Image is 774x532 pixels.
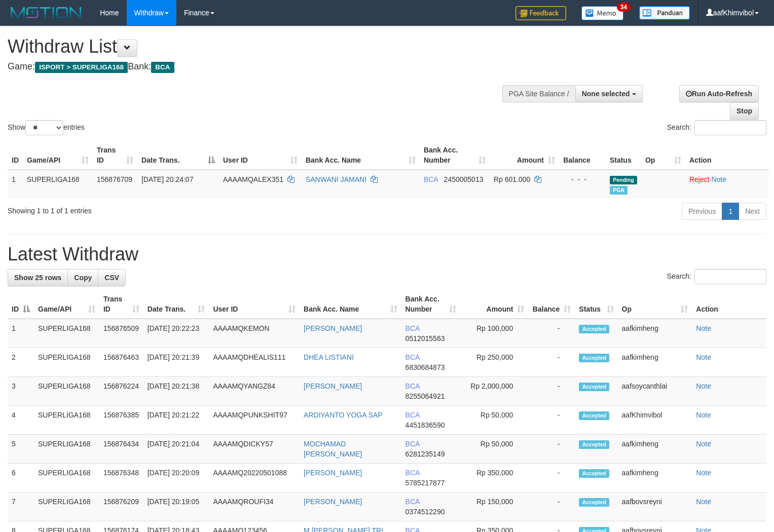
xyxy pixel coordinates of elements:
[610,176,637,184] span: Pending
[559,141,606,170] th: Balance
[730,102,759,120] a: Stop
[306,175,366,183] a: SANWANI JAMANI
[23,170,93,199] td: SUPERLIGA168
[618,319,692,348] td: aafkimheng
[34,492,99,521] td: SUPERLIGA168
[610,186,628,195] span: Marked by aafsoycanthlai
[304,353,354,361] a: DHEA LISTIANI
[99,319,143,348] td: 156876509
[304,469,362,477] a: [PERSON_NAME]
[692,290,766,319] th: Action
[302,141,420,170] th: Bank Acc. Name: activate to sort column ascending
[618,464,692,492] td: aafkimheng
[694,269,766,284] input: Search:
[579,325,609,333] span: Accepted
[34,319,99,348] td: SUPERLIGA168
[696,324,711,332] a: Note
[209,406,300,435] td: AAAAMQPUNKSHIT97
[209,290,300,319] th: User ID: activate to sort column ascending
[618,435,692,464] td: aafkimheng
[406,450,445,458] span: Copy 6281235149 to clipboard
[97,175,132,183] span: 156876709
[34,464,99,492] td: SUPERLIGA168
[143,464,209,492] td: [DATE] 20:20:09
[528,319,575,348] td: -
[618,492,692,521] td: aafbovsreyni
[579,469,609,478] span: Accepted
[143,348,209,377] td: [DATE] 20:21:39
[8,120,85,135] label: Show entries
[490,141,559,170] th: Amount: activate to sort column ascending
[696,440,711,448] a: Note
[420,141,490,170] th: Bank Acc. Number: activate to sort column ascending
[8,244,766,264] h1: Latest Withdraw
[696,411,711,419] a: Note
[406,479,445,487] span: Copy 5785217877 to clipboard
[406,469,420,477] span: BCA
[209,435,300,464] td: AAAAMQDICKY57
[8,290,34,319] th: ID: activate to sort column descending
[209,319,300,348] td: AAAAMQKEMON
[696,469,711,477] a: Note
[528,406,575,435] td: -
[579,498,609,507] span: Accepted
[99,492,143,521] td: 156876209
[401,290,461,319] th: Bank Acc. Number: activate to sort column ascending
[219,141,302,170] th: User ID: activate to sort column ascending
[304,411,383,419] a: ARDIYANTO YOGA SAP
[143,290,209,319] th: Date Trans.: activate to sort column ascending
[460,492,528,521] td: Rp 150,000
[304,440,362,458] a: MOCHAMAD [PERSON_NAME]
[606,141,641,170] th: Status
[93,141,137,170] th: Trans ID: activate to sort column ascending
[694,120,766,135] input: Search:
[104,274,119,282] span: CSV
[579,440,609,449] span: Accepted
[223,175,283,183] span: AAAAMQALEX351
[34,290,99,319] th: Game/API: activate to sort column ascending
[8,36,506,57] h1: Withdraw List
[515,6,566,20] img: Feedback.jpg
[575,290,617,319] th: Status: activate to sort column ascending
[406,421,445,429] span: Copy 4451836590 to clipboard
[579,383,609,391] span: Accepted
[99,290,143,319] th: Trans ID: activate to sort column ascending
[618,290,692,319] th: Op: activate to sort column ascending
[34,435,99,464] td: SUPERLIGA168
[300,290,401,319] th: Bank Acc. Name: activate to sort column ascending
[528,492,575,521] td: -
[460,377,528,406] td: Rp 2,000,000
[304,498,362,506] a: [PERSON_NAME]
[143,377,209,406] td: [DATE] 20:21:38
[406,508,445,516] span: Copy 0374512290 to clipboard
[682,203,722,220] a: Previous
[406,411,420,419] span: BCA
[406,392,445,400] span: Copy 8255064921 to clipboard
[494,175,530,183] span: Rp 601.000
[579,411,609,420] span: Accepted
[460,435,528,464] td: Rp 50,000
[617,3,631,12] span: 34
[406,334,445,343] span: Copy 0512015563 to clipboard
[99,464,143,492] td: 156876348
[739,203,766,220] a: Next
[696,498,711,506] a: Note
[98,269,126,286] a: CSV
[711,175,726,183] a: Note
[67,269,98,286] a: Copy
[667,120,766,135] label: Search:
[8,141,23,170] th: ID
[618,377,692,406] td: aafsoycanthlai
[34,348,99,377] td: SUPERLIGA168
[460,290,528,319] th: Amount: activate to sort column ascending
[563,174,602,184] div: - - -
[8,348,34,377] td: 2
[34,377,99,406] td: SUPERLIGA168
[581,6,624,20] img: Button%20Memo.svg
[8,62,506,72] h4: Game: Bank:
[99,435,143,464] td: 156876434
[406,382,420,390] span: BCA
[696,353,711,361] a: Note
[209,492,300,521] td: AAAAMQROUFI34
[34,406,99,435] td: SUPERLIGA168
